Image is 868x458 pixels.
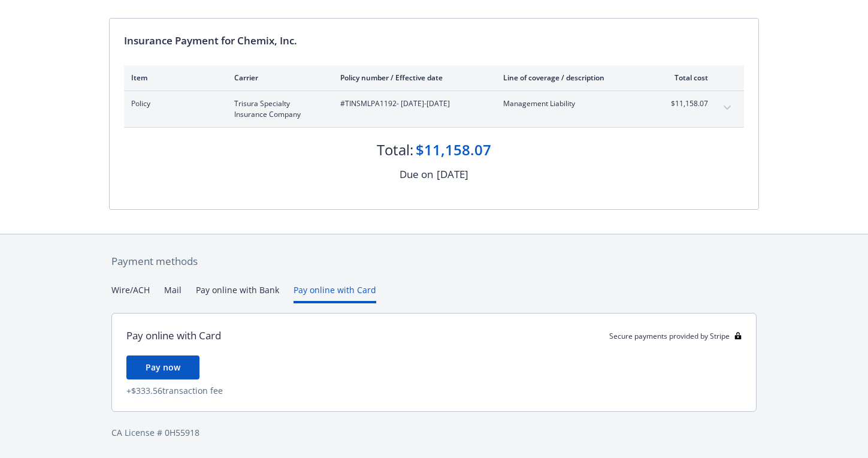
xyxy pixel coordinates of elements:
[131,73,215,83] div: Item
[503,98,644,109] span: Management Liability
[146,361,180,373] span: Pay now
[126,384,742,397] div: + $333.56 transaction fee
[663,98,708,109] span: $11,158.07
[437,167,468,182] div: [DATE]
[164,284,182,303] button: Mail
[124,91,744,127] div: PolicyTrisura Specialty Insurance Company#TINSMLPA1192- [DATE]-[DATE]Management Liability$11,158....
[126,328,221,343] div: Pay online with Card
[340,73,484,83] div: Policy number / Effective date
[126,355,199,379] button: Pay now
[718,98,737,117] button: expand content
[503,73,644,83] div: Line of coverage / description
[416,140,491,160] div: $11,158.07
[111,426,757,439] div: CA License # 0H55918
[234,98,321,120] span: Trisura Specialty Insurance Company
[111,284,150,303] button: Wire/ACH
[400,167,433,182] div: Due on
[377,140,413,160] div: Total:
[234,73,321,83] div: Carrier
[131,98,215,109] span: Policy
[609,331,742,341] div: Secure payments provided by Stripe
[340,98,484,109] span: #TINSMLPA1192 - [DATE]-[DATE]
[294,284,376,303] button: Pay online with Card
[663,73,708,83] div: Total cost
[111,254,757,269] div: Payment methods
[196,284,279,303] button: Pay online with Bank
[124,33,744,49] div: Insurance Payment for Chemix, Inc.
